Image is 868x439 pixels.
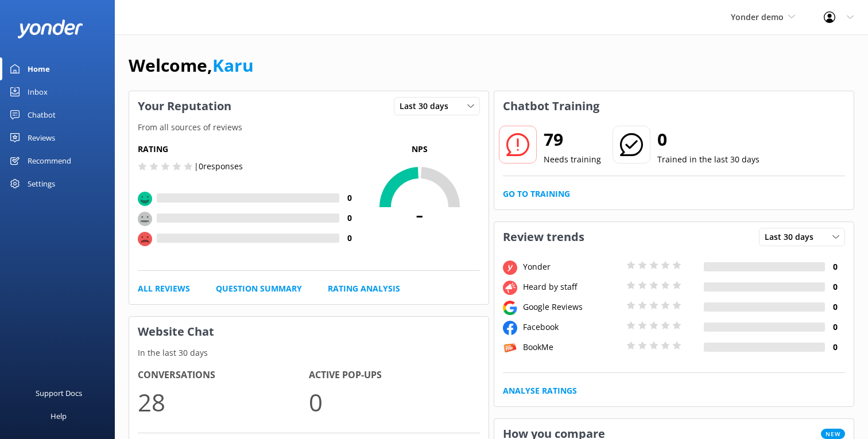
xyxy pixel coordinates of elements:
[825,261,845,273] h4: 0
[28,103,56,126] div: Chatbot
[494,91,608,121] h3: Chatbot Training
[825,341,845,353] h4: 0
[17,20,83,38] img: yonder-white-logo.png
[138,368,309,383] h4: Conversations
[503,188,570,200] a: Go to Training
[494,222,593,252] h3: Review trends
[520,281,623,293] div: Heard by staff
[36,382,82,405] div: Support Docs
[765,231,820,243] span: Last 30 days
[328,282,400,295] a: Rating Analysis
[359,199,480,228] span: -
[825,281,845,293] h4: 0
[138,282,190,295] a: All Reviews
[520,261,623,273] div: Yonder
[657,153,759,166] p: Trained in the last 30 days
[544,153,601,166] p: Needs training
[339,192,359,204] h4: 0
[28,149,71,172] div: Recommend
[520,341,623,353] div: BookMe
[339,212,359,224] h4: 0
[129,91,240,121] h3: Your Reputation
[309,368,480,383] h4: Active Pop-ups
[520,321,623,333] div: Facebook
[28,126,55,149] div: Reviews
[544,126,601,153] h2: 79
[129,121,489,134] p: From all sources of reviews
[129,52,254,79] h1: Welcome,
[821,429,845,439] span: New
[129,317,489,347] h3: Website Chat
[138,143,359,156] h5: Rating
[28,172,55,195] div: Settings
[825,301,845,313] h4: 0
[731,11,784,22] span: Yonder demo
[657,126,759,153] h2: 0
[216,282,302,295] a: Question Summary
[138,383,309,421] p: 28
[339,232,359,244] h4: 0
[359,143,480,156] p: NPS
[309,383,480,421] p: 0
[825,321,845,333] h4: 0
[520,301,623,313] div: Google Reviews
[28,57,50,80] div: Home
[194,160,243,173] p: | 0 responses
[400,100,455,112] span: Last 30 days
[503,384,577,397] a: Analyse Ratings
[28,80,48,103] div: Inbox
[212,53,254,77] a: Karu
[129,347,489,359] p: In the last 30 days
[51,405,67,428] div: Help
